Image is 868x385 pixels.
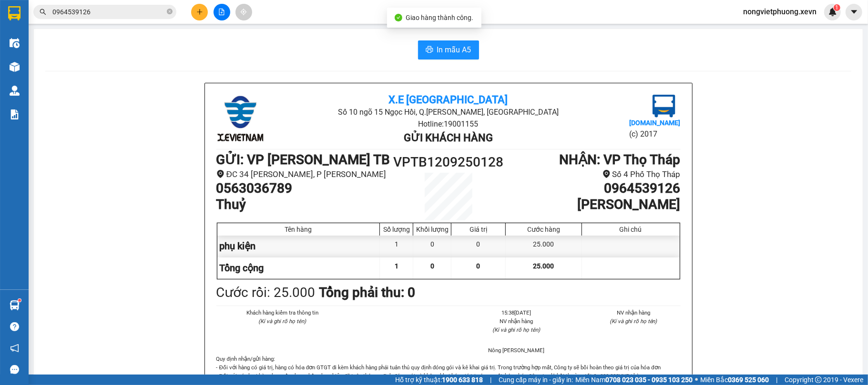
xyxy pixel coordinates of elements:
[89,23,398,35] li: Số 10 ngõ 15 Ngọc Hồi, Q.[PERSON_NAME], [GEOGRAPHIC_DATA]
[18,299,21,302] sup: 1
[426,46,433,55] span: printer
[214,4,230,20] button: file-add
[216,95,264,142] img: logo.jpg
[258,318,306,325] i: (Kí và ghi rõ họ tên)
[470,346,564,355] li: Nông [PERSON_NAME]
[167,8,173,17] span: close-circle
[413,236,451,257] div: 0
[216,180,390,197] h1: 0563036789
[216,197,390,213] h1: Thuỷ
[629,119,680,127] b: [DOMAIN_NAME]
[395,14,402,21] span: check-circle
[506,197,680,213] h1: [PERSON_NAME]
[216,282,316,303] div: Cước rồi : 25.000
[506,180,680,197] h1: 0964539126
[167,9,173,14] span: close-circle
[10,86,20,96] img: warehouse-icon
[191,4,208,20] button: plus
[533,262,554,270] span: 25.000
[10,322,19,331] span: question-circle
[584,226,677,233] div: Ghi chú
[406,14,474,21] span: Giao hàng thành công.
[508,226,579,233] div: Cước hàng
[10,62,20,72] img: warehouse-icon
[390,152,507,173] h1: VPTB1209250128
[388,94,508,106] b: X.E [GEOGRAPHIC_DATA]
[560,152,681,168] b: NHẬN : VP Thọ Tháp
[8,6,20,20] img: logo-vxr
[10,365,19,374] span: message
[12,12,60,59] img: logo.jpg
[499,375,573,385] span: Cung cấp máy in - giấy in:
[89,35,398,47] li: Hotline: 19001155
[828,8,837,16] img: icon-new-feature
[586,308,681,317] li: NV nhận hàng
[382,226,410,233] div: Số lượng
[395,262,398,270] span: 1
[235,308,330,317] li: Khách hàng kiểm tra thông tin
[629,128,680,140] li: (c) 2017
[217,236,380,257] div: phụ kiện
[240,9,247,15] span: aim
[492,326,540,333] i: (Kí và ghi rõ họ tên)
[506,168,680,181] li: Số 4 Phố Thọ Tháp
[220,226,378,233] div: Tên hàng
[695,378,698,382] span: ⚪️
[735,6,824,18] span: nongvietphuong.xevn
[776,375,777,385] span: |
[451,236,506,257] div: 0
[10,300,20,310] img: warehouse-icon
[470,308,564,317] li: 15:38[DATE]
[220,262,264,274] span: Tổng cộng
[380,236,413,257] div: 1
[40,9,46,15] span: search
[653,95,675,118] img: logo.jpg
[52,7,165,17] input: Tìm tên, số ĐT hoặc mã đơn
[477,262,480,270] span: 0
[470,317,564,326] li: NV nhận hàng
[815,376,822,383] span: copyright
[10,344,19,353] span: notification
[196,9,203,15] span: plus
[218,9,225,15] span: file-add
[454,226,503,233] div: Giá trị
[294,118,603,130] li: Hotline: 19001155
[575,375,693,385] span: Miền Nam
[442,376,483,384] strong: 1900 633 818
[10,38,20,48] img: warehouse-icon
[437,44,471,56] span: In mẫu A5
[216,168,390,181] li: ĐC 34 [PERSON_NAME], P [PERSON_NAME]
[834,4,840,11] sup: 1
[846,4,862,20] button: caret-down
[506,236,582,257] div: 25.000
[416,226,449,233] div: Khối lượng
[395,375,483,385] span: Hỗ trợ kỹ thuật:
[216,152,390,168] b: GỬI : VP [PERSON_NAME] TB
[418,40,479,59] button: printerIn mẫu A5
[610,318,657,325] i: (Kí và ghi rõ họ tên)
[10,109,20,119] img: solution-icon
[490,375,491,385] span: |
[728,376,769,384] strong: 0369 525 060
[850,8,858,16] span: caret-down
[235,4,252,20] button: aim
[430,262,434,270] span: 0
[835,4,838,11] span: 1
[404,132,493,144] b: Gửi khách hàng
[605,376,693,384] strong: 0708 023 035 - 0935 103 250
[294,106,603,118] li: Số 10 ngõ 15 Ngọc Hồi, Q.[PERSON_NAME], [GEOGRAPHIC_DATA]
[12,69,120,85] b: GỬI : VP Thọ Tháp
[700,375,769,385] span: Miền Bắc
[319,285,416,300] b: Tổng phải thu: 0
[216,170,225,178] span: environment
[602,170,611,178] span: environment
